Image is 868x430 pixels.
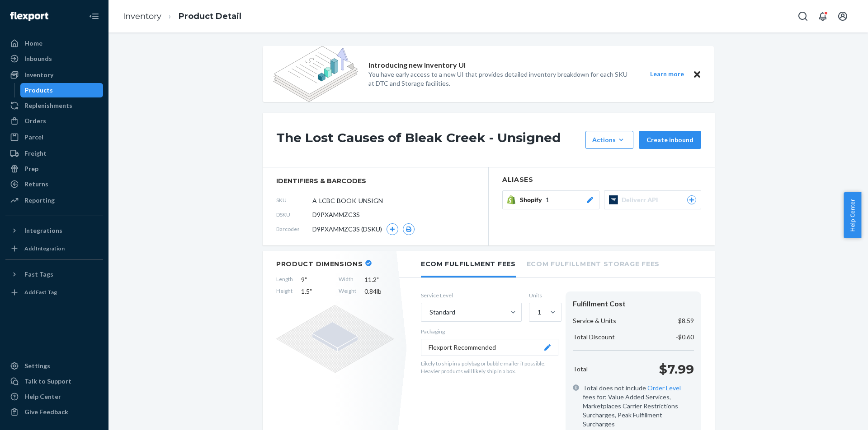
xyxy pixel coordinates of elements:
p: Total [573,365,588,374]
div: Integrations [24,226,62,235]
button: Help Center [844,192,861,238]
span: 11.2 [364,275,394,284]
span: Width [339,275,356,284]
a: Replenishments [5,98,103,113]
span: " [377,276,379,283]
span: SKU [276,196,312,204]
div: Inbounds [24,54,52,63]
button: Flexport Recommended [421,339,558,356]
button: Shopify1 [502,190,599,209]
span: " [310,287,312,295]
div: Settings [24,361,50,370]
button: Actions [585,131,633,149]
a: Add Fast Tag [5,285,103,300]
button: Open notifications [814,7,832,25]
div: Parcel [24,133,43,142]
p: -$0.60 [676,333,694,342]
a: Add Integration [5,241,103,256]
span: Deliverr API [622,195,661,204]
span: 9 [301,275,330,284]
h1: The Lost Causes of Bleak Creek - Unsigned [276,131,581,149]
div: Home [24,39,42,48]
h2: Aliases [502,176,701,183]
li: Ecom Fulfillment Storage Fees [527,251,660,276]
button: Learn more [644,69,689,80]
button: Give Feedback [5,405,103,419]
button: Integrations [5,223,103,238]
span: D9PXAMMZC3S (DSKU) [312,225,382,234]
p: $8.59 [678,316,694,325]
span: Length [276,275,293,284]
p: Packaging [421,328,558,335]
input: Standard [429,308,429,317]
a: Talk to Support [5,374,103,388]
div: Inventory [24,70,53,79]
a: Inbounds [5,51,103,66]
a: Freight [5,146,103,161]
div: Standard [429,308,455,317]
a: Returns [5,177,103,191]
img: Flexport logo [10,12,48,21]
div: Replenishments [24,101,72,110]
p: $7.99 [659,360,694,378]
span: Height [276,287,293,296]
a: Home [5,36,103,51]
p: You have early access to a new UI that provides detailed inventory breakdown for each SKU at DTC ... [368,70,633,88]
div: Help Center [24,392,61,401]
span: identifiers & barcodes [276,176,475,185]
button: Close [691,69,703,80]
button: Deliverr API [604,190,701,209]
div: Fulfillment Cost [573,299,694,309]
a: Parcel [5,130,103,144]
img: new-reports-banner-icon.82668bd98b6a51aee86340f2a7b77ae3.png [274,46,358,102]
div: Add Fast Tag [24,288,57,296]
a: Inventory [123,11,161,21]
span: 0.84 lb [364,287,394,296]
p: Service & Units [573,316,616,325]
span: Shopify [520,195,546,204]
a: Orders [5,114,103,128]
span: 1.5 [301,287,330,296]
a: Settings [5,359,103,373]
div: Fast Tags [24,270,53,279]
button: Create inbound [639,131,701,149]
a: Inventory [5,68,103,82]
a: Order Level [647,384,681,392]
button: Open account menu [834,7,852,25]
button: Open Search Box [794,7,812,25]
label: Units [529,291,558,299]
div: 1 [538,308,541,317]
h2: Product Dimensions [276,260,363,268]
span: 1 [546,195,549,204]
p: Total Discount [573,333,615,342]
div: Give Feedback [24,407,68,416]
span: Barcodes [276,225,312,233]
p: Introducing new Inventory UI [368,60,466,70]
div: Prep [24,164,38,173]
span: Total does not include fees for: Value Added Services, Marketplaces Carrier Restrictions Surcharg... [583,384,694,429]
div: Talk to Support [24,377,71,386]
p: Likely to ship in a polybag or bubble mailer if possible. Heavier products will likely ship in a ... [421,360,558,375]
input: 1 [537,308,538,317]
div: Orders [24,116,46,125]
span: DSKU [276,211,312,218]
div: Returns [24,180,48,189]
span: D9PXAMMZC3S [312,210,360,219]
div: Freight [24,149,47,158]
a: Reporting [5,193,103,208]
span: Weight [339,287,356,296]
ol: breadcrumbs [116,3,249,30]
div: Actions [592,135,627,144]
a: Product Detail [179,11,241,21]
div: Reporting [24,196,55,205]
label: Service Level [421,291,522,299]
a: Products [20,83,104,97]
li: Ecom Fulfillment Fees [421,251,516,277]
button: Fast Tags [5,267,103,282]
button: Close Navigation [85,7,103,25]
div: Products [25,86,53,95]
span: " [305,276,307,283]
div: Add Integration [24,245,65,252]
a: Help Center [5,389,103,404]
